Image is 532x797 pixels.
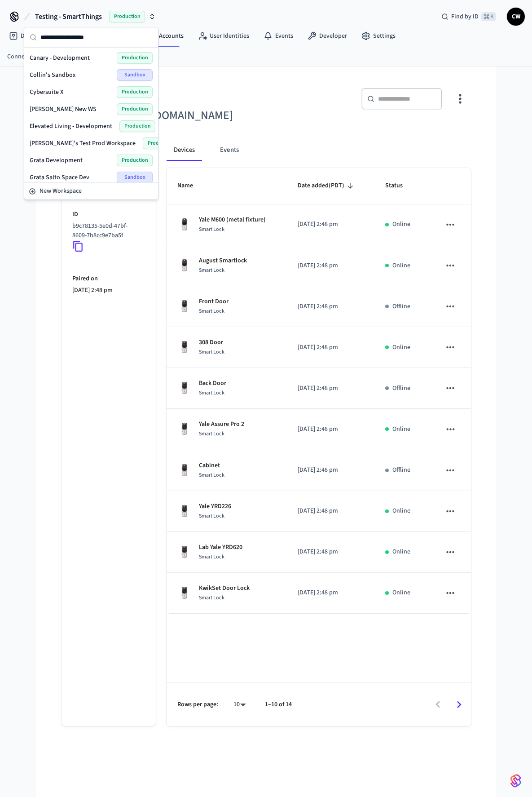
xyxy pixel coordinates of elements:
button: New Workspace [25,184,157,199]
span: Elevated Living - Development [30,122,112,131]
span: Smart Lock [199,266,224,274]
p: Online [392,220,410,229]
div: connected account tabs [167,139,471,161]
span: CW [508,9,524,25]
p: [DATE] 2:48 pm [298,220,364,229]
p: Offline [392,384,410,393]
span: Grata Development [30,156,83,165]
p: Back Door [199,379,226,388]
div: 10 [229,698,251,711]
p: Online [392,506,410,516]
p: 308 Door [199,338,224,347]
span: Collin's Sandbox [30,71,76,80]
span: Production [109,11,145,22]
p: KwikSet Door Lock [199,584,250,593]
span: Production [117,155,153,166]
span: Canary - Development [30,53,90,62]
span: Production [117,86,153,98]
p: Front Door [199,297,229,306]
button: Devices [167,139,202,161]
img: Yale Assure Touchscreen Wifi Smart Lock, Satin Nickel, Front [177,504,192,518]
p: [DATE] 2:48 pm [298,425,364,434]
p: [DATE] 2:48 pm [298,302,364,311]
span: Smart Lock [199,471,224,479]
p: August Smartlock [199,256,247,266]
div: SmartThings [62,88,261,106]
img: Yale Assure Touchscreen Wifi Smart Lock, Satin Nickel, Front [177,340,192,354]
a: Settings [354,28,403,44]
p: Cabinet [199,461,224,470]
a: Events [256,28,300,44]
img: Yale Assure Touchscreen Wifi Smart Lock, Satin Nickel, Front [177,586,192,600]
img: Yale Assure Touchscreen Wifi Smart Lock, Satin Nickel, Front [177,422,192,436]
button: Go to next page [448,694,470,715]
a: Devices [2,28,48,44]
span: Smart Lock [199,430,224,438]
span: Find by ID [451,12,479,21]
p: Rows per page: [177,700,218,709]
img: Yale Assure Touchscreen Wifi Smart Lock, Satin Nickel, Front [177,299,192,314]
span: Testing - SmartThings [35,11,102,22]
img: Yale Assure Touchscreen Wifi Smart Lock, Satin Nickel, Front [177,545,192,559]
span: Smart Lock [199,226,224,233]
img: Yale Assure Touchscreen Wifi Smart Lock, Satin Nickel, Front [177,217,192,232]
button: Events [213,139,246,161]
span: Smart Lock [199,594,224,602]
span: Cybersuite X [30,88,63,97]
span: Sandbox [117,69,153,81]
span: [PERSON_NAME] New WS [30,105,97,114]
p: ID [72,210,145,219]
p: [DATE] 2:48 pm [298,261,364,270]
span: Smart Lock [199,512,224,520]
span: New Workspace [40,186,82,196]
span: ⌘ K [481,12,496,21]
p: Yale M600 (metal fixture) [199,215,266,225]
p: Paired on [72,274,145,283]
span: Production [117,52,153,64]
p: Yale Assure Pro 2 [199,420,244,429]
p: [DATE] 2:48 pm [72,286,145,295]
div: Find by ID⌘ K [434,9,503,25]
table: sticky table [167,168,471,614]
span: Production [119,120,155,132]
p: Yale YRD226 [199,502,231,511]
span: Status [385,179,414,193]
span: Sandbox [117,172,153,183]
span: Smart Lock [199,389,224,397]
p: Online [392,547,410,557]
p: Online [392,261,410,270]
img: Yale Assure Touchscreen Wifi Smart Lock, Satin Nickel, Front [177,463,192,478]
p: [DATE] 2:48 pm [298,343,364,352]
p: Offline [392,302,410,311]
span: Name [177,179,205,193]
span: Smart Lock [199,348,224,356]
a: User Identities [191,28,256,44]
p: Online [392,425,410,434]
span: Grata Salto Space Dev [30,173,89,182]
p: Online [392,588,410,598]
p: Offline [392,465,410,475]
a: Developer [300,28,354,44]
img: Yale Assure Touchscreen Wifi Smart Lock, Satin Nickel, Front [177,258,192,273]
div: Suggestions [24,48,158,182]
span: [PERSON_NAME]'s Test Prod Workspace [30,139,136,148]
img: Yale Assure Touchscreen Wifi Smart Lock, Satin Nickel, Front [177,381,192,395]
span: Production [143,137,179,149]
span: Date added(PDT) [298,179,356,193]
p: 1–10 of 14 [265,700,292,709]
p: [DATE] 2:48 pm [298,506,364,516]
p: Online [392,343,410,352]
p: [DATE] 2:48 pm [298,465,364,475]
p: Lab Yale YRD620 [199,543,242,552]
img: SeamLogoGradient.69752ec5.svg [510,774,521,788]
span: Smart Lock [199,307,224,315]
p: [DATE] 2:48 pm [298,588,364,598]
span: Production [117,103,153,115]
p: [DATE] 2:48 pm [298,384,364,393]
a: Connected Accounts [7,52,62,62]
p: [DATE] 2:48 pm [298,547,364,557]
p: b9c78135-5e0d-47bf-8609-7b8cc9e7ba5f [72,221,141,240]
button: CW [507,8,525,26]
span: Smart Lock [199,553,224,561]
h6: [EMAIL_ADDRESS][DOMAIN_NAME] [62,106,261,125]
